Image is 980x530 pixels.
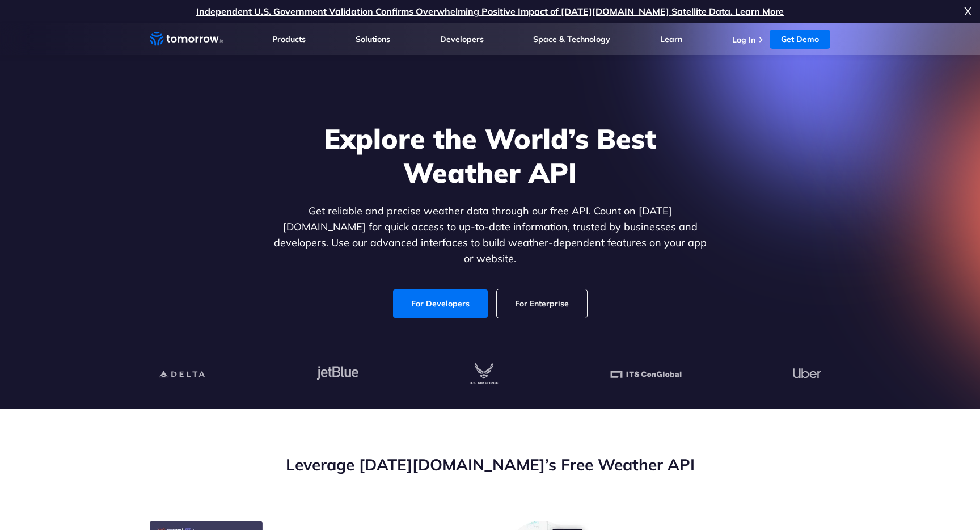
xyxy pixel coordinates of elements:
a: Independent U.S. Government Validation Confirms Overwhelming Positive Impact of [DATE][DOMAIN_NAM... [196,6,784,17]
a: For Developers [393,289,488,318]
a: Log In [732,35,755,45]
a: Space & Technology [533,34,610,44]
a: Get Demo [770,30,830,49]
a: Home link [150,31,223,48]
a: For Enterprise [497,289,587,318]
a: Products [272,34,306,44]
a: Solutions [356,34,390,44]
a: Learn [660,34,682,44]
h2: Leverage [DATE][DOMAIN_NAME]’s Free Weather API [150,454,830,476]
a: Developers [440,34,484,44]
h1: Explore the World’s Best Weather API [271,121,709,190]
p: Get reliable and precise weather data through our free API. Count on [DATE][DOMAIN_NAME] for quic... [271,203,709,267]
